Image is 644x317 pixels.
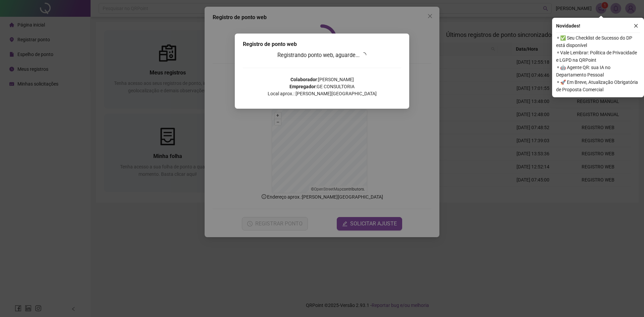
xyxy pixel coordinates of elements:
span: ⚬ 🚀 Em Breve, Atualização Obrigatória de Proposta Comercial [556,78,640,93]
span: Novidades ! [556,22,580,30]
span: loading [360,51,368,59]
span: ⚬ ✅ Seu Checklist de Sucesso do DP está disponível [556,34,640,49]
p: : [PERSON_NAME] : GE CONSULTORIA Local aprox.: [PERSON_NAME][GEOGRAPHIC_DATA] [243,76,401,97]
strong: Colaborador [290,77,317,82]
div: Registro de ponto web [243,40,401,48]
span: ⚬ Vale Lembrar: Política de Privacidade e LGPD na QRPoint [556,49,640,64]
h3: Registrando ponto web, aguarde... [243,51,401,60]
span: ⚬ 🤖 Agente QR: sua IA no Departamento Pessoal [556,64,640,78]
strong: Empregador [289,84,316,89]
span: close [634,23,638,28]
